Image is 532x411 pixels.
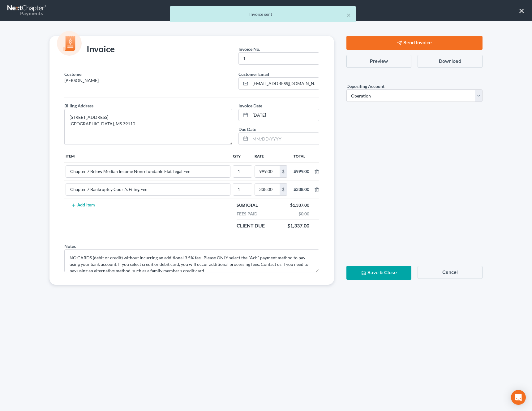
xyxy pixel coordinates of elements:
[233,184,252,195] input: --
[284,222,312,229] div: $1,337.00
[238,126,256,132] label: Due Date
[346,84,384,89] span: Depositing Account
[7,3,47,18] a: Payments
[346,11,351,19] button: ×
[239,53,319,64] input: --
[233,166,252,177] input: --
[255,166,280,177] input: 0.00
[250,109,319,121] input: MM/DD/YYYY
[61,43,118,56] div: Invoice
[289,150,314,162] th: Total
[346,55,411,68] button: Preview
[519,6,525,15] button: ×
[250,78,319,89] input: Enter email...
[238,46,260,52] span: Invoice No.
[294,168,309,175] div: $999.00
[418,55,483,68] button: Download
[69,203,97,208] button: Add Item
[238,103,262,108] span: Invoice Date
[232,150,253,162] th: Qty
[418,266,483,279] button: Cancel
[57,31,82,56] img: icon-money-cc55cd5b71ee43c44ef0efbab91310903cbf28f8221dba23c0d5ca797e203e98.svg
[238,71,269,77] span: Customer Email
[294,186,309,193] div: $338.00
[64,103,93,108] span: Billing Address
[295,211,312,217] div: $0.00
[511,390,526,405] div: Open Intercom Messenger
[234,202,261,208] div: Subtotal
[253,150,289,162] th: Rate
[346,266,411,280] button: Save & Close
[280,184,287,195] div: $
[64,77,232,84] p: [PERSON_NAME]
[175,11,351,17] div: Invoice sent
[234,222,268,229] div: Client Due
[250,133,319,145] input: MM/DD/YYYY
[66,184,230,195] input: --
[287,202,312,208] div: $1,337.00
[255,184,280,195] input: 0.00
[234,211,260,217] div: Fees Paid
[280,166,287,177] div: $
[66,166,230,177] input: --
[64,243,76,249] label: Notes
[64,71,83,77] label: Customer
[346,36,483,50] button: Send Invoice
[64,150,232,162] th: Item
